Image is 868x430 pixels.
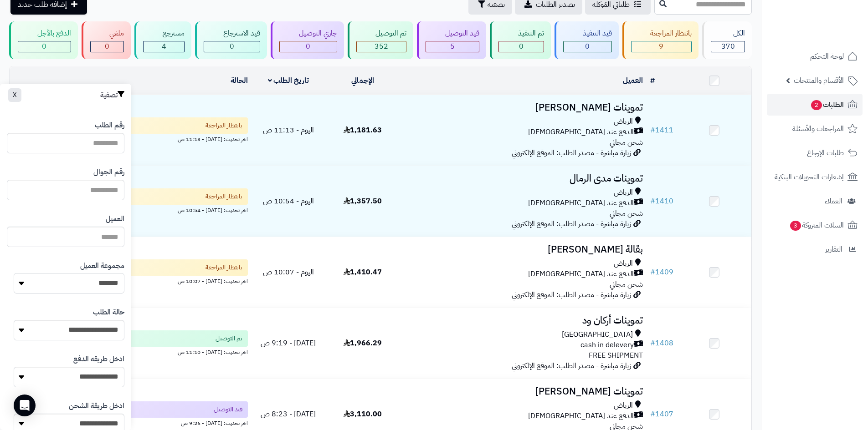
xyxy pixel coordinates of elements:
a: مسترجع 4 [133,21,193,59]
div: 4 [144,41,184,52]
span: # [650,267,655,278]
a: السلات المتروكة3 [767,214,863,236]
span: بانتظار المراجعة [205,263,242,272]
div: مسترجع [143,28,185,39]
h3: تموينات أركان ود [403,315,643,326]
div: الدفع بالآجل [18,28,71,39]
a: العملاء [767,190,863,212]
a: الإجمالي [351,75,374,86]
span: # [650,338,655,349]
div: 0 [18,41,71,52]
div: جاري التوصيل [279,28,337,39]
h3: تموينات [PERSON_NAME] [403,102,643,113]
div: 0 [280,41,337,52]
span: 3 [790,221,801,231]
span: الدفع عند [DEMOGRAPHIC_DATA] [528,127,634,137]
span: 0 [306,41,310,52]
a: العميل [623,75,643,86]
div: 352 [357,41,406,52]
div: 0 [564,41,611,52]
a: قيد التنفيذ 0 [553,21,621,59]
span: الأقسام والمنتجات [794,74,844,87]
h3: تموينات مدى الرمال [403,173,643,184]
div: قيد التوصيل [426,28,479,39]
a: قيد الاسترجاع 0 [193,21,269,59]
span: [DATE] - 9:19 ص [261,338,316,349]
a: جاري التوصيل 0 [269,21,346,59]
a: المراجعات والأسئلة [767,118,863,140]
span: الرياض [614,258,633,269]
a: #1411 [650,125,673,136]
div: ملغي [90,28,124,39]
h3: تموينات [PERSON_NAME] [403,386,643,397]
label: ادخل طريقة الشحن [69,401,124,411]
span: زيارة مباشرة - مصدر الطلب: الموقع الإلكتروني [512,218,631,229]
div: 0 [204,41,260,52]
span: شحن مجاني [610,279,643,290]
a: طلبات الإرجاع [767,142,863,164]
button: X [8,88,21,102]
a: بانتظار المراجعة 9 [621,21,701,59]
a: قيد التوصيل 5 [415,21,488,59]
div: 0 [91,41,124,52]
span: بانتظار المراجعة [205,192,242,201]
span: 2 [811,100,822,110]
span: اليوم - 10:07 ص [263,267,314,278]
a: #1407 [650,409,673,420]
span: طلبات الإرجاع [807,147,844,159]
span: 1,181.63 [344,125,382,136]
span: 1,966.29 [344,338,382,349]
span: FREE SHIPMENT [589,350,643,361]
div: 0 [499,41,544,52]
span: cash in delevery [580,340,634,350]
span: اليوم - 10:54 ص [263,196,314,207]
div: Open Intercom Messenger [14,395,36,416]
label: مجموعة العميل [80,261,124,271]
span: العملاء [825,195,842,207]
a: التقارير [767,238,863,260]
span: الرياض [614,187,633,198]
span: المراجعات والأسئلة [792,122,844,135]
span: [GEOGRAPHIC_DATA] [562,329,633,340]
div: الكل [711,28,745,39]
span: 0 [230,41,234,52]
a: لوحة التحكم [767,46,863,67]
a: الدفع بالآجل 0 [7,21,80,59]
span: زيارة مباشرة - مصدر الطلب: الموقع الإلكتروني [512,360,631,371]
span: لوحة التحكم [810,50,844,63]
span: زيارة مباشرة - مصدر الطلب: الموقع الإلكتروني [512,147,631,158]
h3: بقالة [PERSON_NAME] [403,244,643,255]
a: تم التنفيذ 0 [488,21,553,59]
span: زيارة مباشرة - مصدر الطلب: الموقع الإلكتروني [512,289,631,300]
span: شحن مجاني [610,208,643,219]
div: 5 [426,41,479,52]
span: # [650,125,655,136]
span: الطلبات [810,98,844,111]
span: 4 [162,41,166,52]
span: 9 [659,41,663,52]
a: #1408 [650,338,673,349]
a: الكل370 [700,21,754,59]
span: # [650,196,655,207]
div: 9 [632,41,692,52]
div: قيد الاسترجاع [204,28,260,39]
span: 0 [42,41,46,52]
a: الطلبات2 [767,94,863,116]
div: تم التوصيل [356,28,407,39]
span: الدفع عند [DEMOGRAPHIC_DATA] [528,411,634,421]
span: # [650,409,655,420]
span: قيد التوصيل [214,405,242,414]
span: 0 [105,41,109,52]
span: الرياض [614,116,633,127]
span: 352 [375,41,388,52]
label: حالة الطلب [93,307,124,318]
img: logo-2.png [806,24,859,43]
span: 0 [585,41,590,52]
span: 3,110.00 [344,409,382,420]
span: شحن مجاني [610,137,643,148]
a: ملغي 0 [80,21,133,59]
a: تم التوصيل 352 [346,21,416,59]
span: السلات المتروكة [789,219,844,232]
label: رقم الجوال [93,167,124,177]
div: بانتظار المراجعة [631,28,692,39]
